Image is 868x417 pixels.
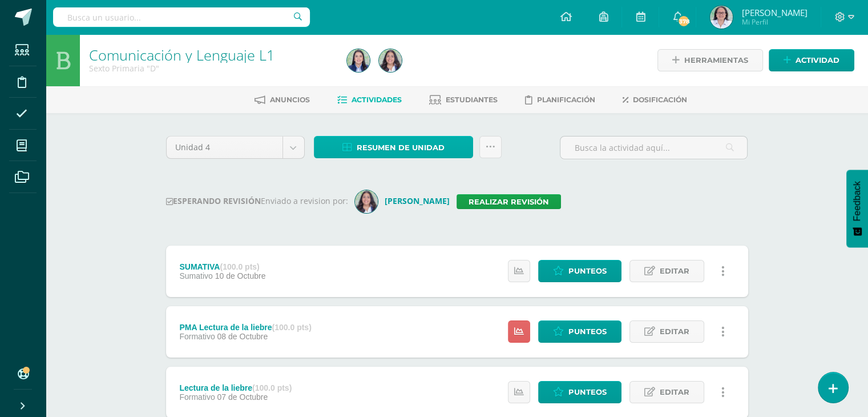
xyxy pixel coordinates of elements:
div: Sexto Primaria 'D' [89,63,333,74]
span: [PERSON_NAME] [741,7,807,18]
span: Punteos [568,382,607,403]
span: Sumativo [179,271,212,280]
div: SUMATIVA [179,262,265,271]
span: Planificación [537,95,595,104]
a: Unidad 4 [167,137,304,158]
span: Enviado a revision por: [261,195,348,206]
img: e27adc6703b1afc23c70ebe5807cf627.png [379,49,402,72]
span: Punteos [568,321,607,342]
span: Formativo [179,332,215,341]
a: Punteos [538,381,621,403]
span: Mi Perfil [741,17,807,27]
button: Feedback - Mostrar encuesta [846,170,868,247]
span: Unidad 4 [175,137,274,158]
img: d95af35c92d6a5b3837aca2ebb9968c0.png [355,190,378,213]
span: Editar [660,260,689,282]
input: Busca un usuario... [53,7,310,27]
span: Actividades [352,95,402,104]
a: Resumen de unidad [314,136,473,158]
strong: (100.0 pts) [220,262,259,271]
a: Comunicación y Lenguaje L1 [89,45,274,65]
strong: (100.0 pts) [252,383,292,392]
div: Lectura de la liebre [179,383,292,392]
a: Anuncios [255,91,310,109]
strong: [PERSON_NAME] [385,195,450,206]
span: Dosificación [633,95,687,104]
a: Herramientas [657,49,763,71]
a: Actividades [337,91,402,109]
span: Estudiantes [446,95,498,104]
h1: Comunicación y Lenguaje L1 [89,47,333,63]
a: Actividad [769,49,854,71]
a: Dosificación [623,91,687,109]
span: 10 de Octubre [215,271,266,280]
span: Formativo [179,392,215,402]
a: [PERSON_NAME] [355,195,457,206]
span: Anuncios [270,95,310,104]
img: f99fa8dcdd72fe56cfe8559abb85e97c.png [347,49,370,72]
a: Realizar revisión [457,194,561,209]
img: 1b71441f154de9568f5d3c47db87a4fb.png [710,6,733,29]
span: Editar [660,321,689,342]
span: 08 de Octubre [217,332,268,341]
span: Resumen de unidad [357,137,445,158]
strong: ESPERANDO REVISIÓN [166,195,261,206]
span: Herramientas [684,50,748,71]
span: Punteos [568,260,607,282]
span: 378 [677,15,690,27]
strong: (100.0 pts) [272,323,311,332]
span: Actividad [796,50,839,71]
a: Estudiantes [429,91,498,109]
span: 07 de Octubre [217,392,268,402]
a: Punteos [538,260,621,282]
a: Planificación [525,91,595,109]
span: Editar [660,382,689,403]
div: PMA Lectura de la liebre [179,323,311,332]
span: Feedback [852,181,862,221]
a: Punteos [538,320,621,343]
input: Busca la actividad aquí... [560,137,747,159]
